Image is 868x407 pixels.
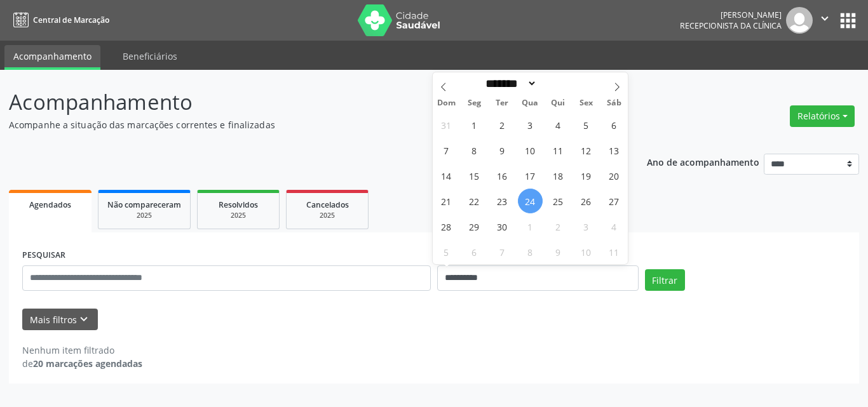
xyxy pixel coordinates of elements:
[680,10,782,20] div: [PERSON_NAME]
[9,86,604,118] p: Acompanhamento
[22,246,65,265] label: PESQUISAR
[490,189,515,213] span: Setembro 23, 2025
[490,163,515,188] span: Setembro 16, 2025
[462,138,487,163] span: Setembro 8, 2025
[33,15,109,25] span: Central de Marcação
[813,7,837,34] button: 
[22,309,98,331] button: Mais filtroskeyboard_arrow_down
[22,344,142,357] div: Nenhum item filtrado
[462,189,487,213] span: Setembro 22, 2025
[645,269,685,291] button: Filtrar
[490,239,515,264] span: Outubro 7, 2025
[786,7,813,34] img: img
[490,112,515,137] span: Setembro 2, 2025
[602,189,627,213] span: Setembro 27, 2025
[518,189,543,213] span: Setembro 24, 2025
[602,138,627,163] span: Setembro 13, 2025
[482,77,538,90] select: Month
[462,214,487,239] span: Setembro 29, 2025
[33,357,142,370] strong: 20 marcações agendadas
[574,163,599,188] span: Setembro 19, 2025
[114,45,186,67] a: Beneficiários
[680,20,782,31] span: Recepcionista da clínica
[837,10,859,32] button: apps
[546,138,571,163] span: Setembro 11, 2025
[516,99,544,107] span: Qua
[488,99,516,107] span: Ter
[518,239,543,264] span: Outubro 8, 2025
[462,163,487,188] span: Setembro 15, 2025
[434,138,459,163] span: Setembro 7, 2025
[546,163,571,188] span: Setembro 18, 2025
[460,99,488,107] span: Seg
[295,211,359,220] div: 2025
[537,77,579,90] input: Year
[107,211,181,220] div: 2025
[546,214,571,239] span: Outubro 2, 2025
[602,163,627,188] span: Setembro 20, 2025
[546,112,571,137] span: Setembro 4, 2025
[219,199,258,210] span: Resolvidos
[4,45,100,70] a: Acompanhamento
[602,239,627,264] span: Outubro 11, 2025
[462,239,487,264] span: Outubro 6, 2025
[490,138,515,163] span: Setembro 9, 2025
[790,105,855,127] button: Relatórios
[434,239,459,264] span: Outubro 5, 2025
[518,163,543,188] span: Setembro 17, 2025
[306,199,349,210] span: Cancelados
[9,10,109,30] a: Central de Marcação
[107,199,181,210] span: Não compareceram
[602,112,627,137] span: Setembro 6, 2025
[9,118,604,131] p: Acompanhe a situação das marcações correntes e finalizadas
[77,312,91,326] i: keyboard_arrow_down
[434,189,459,213] span: Setembro 21, 2025
[544,99,572,107] span: Qui
[518,138,543,163] span: Setembro 10, 2025
[818,11,832,25] i: 
[602,214,627,239] span: Outubro 4, 2025
[433,99,461,107] span: Dom
[22,357,142,370] div: de
[434,214,459,239] span: Setembro 28, 2025
[647,154,759,170] p: Ano de acompanhamento
[574,214,599,239] span: Outubro 3, 2025
[574,189,599,213] span: Setembro 26, 2025
[207,211,270,220] div: 2025
[462,112,487,137] span: Setembro 1, 2025
[29,199,71,210] span: Agendados
[434,112,459,137] span: Agosto 31, 2025
[546,239,571,264] span: Outubro 9, 2025
[574,239,599,264] span: Outubro 10, 2025
[572,99,600,107] span: Sex
[600,99,628,107] span: Sáb
[546,189,571,213] span: Setembro 25, 2025
[574,112,599,137] span: Setembro 5, 2025
[490,214,515,239] span: Setembro 30, 2025
[518,112,543,137] span: Setembro 3, 2025
[574,138,599,163] span: Setembro 12, 2025
[518,214,543,239] span: Outubro 1, 2025
[434,163,459,188] span: Setembro 14, 2025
